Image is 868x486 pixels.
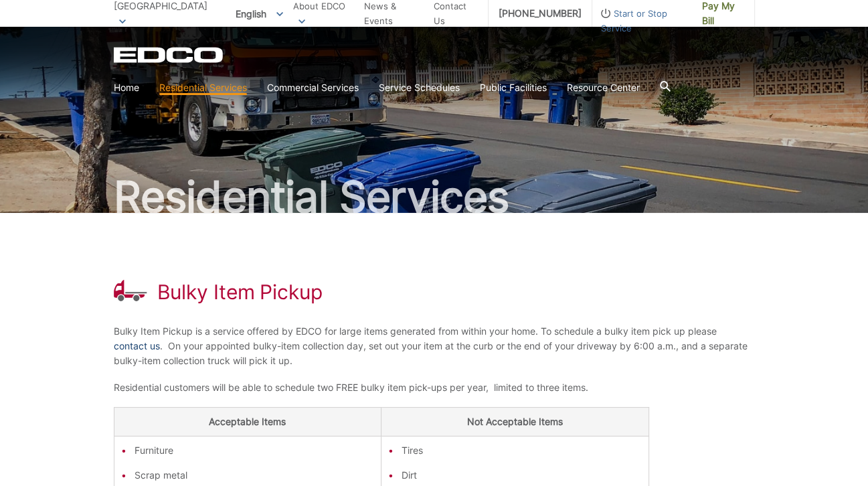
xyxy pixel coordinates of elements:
a: Commercial Services [267,80,359,95]
strong: Acceptable Items [209,416,286,427]
li: Dirt [402,468,642,483]
a: Resource Center [567,80,640,95]
li: Furniture [135,443,375,458]
a: Service Schedules [379,80,460,95]
li: Scrap metal [135,468,375,483]
p: Bulky Item Pickup is a service offered by EDCO for large items generated from within your home. T... [114,324,755,368]
a: Home [114,80,139,95]
a: Residential Services [159,80,247,95]
h2: Residential Services [114,175,755,218]
p: Residential customers will be able to schedule two FREE bulky item pick-ups per year, limited to ... [114,380,755,395]
strong: Not Acceptable Items [467,416,563,427]
a: contact us [114,339,160,353]
span: English [226,3,293,25]
a: Public Facilities [480,80,547,95]
li: Tires [402,443,642,458]
a: EDCD logo. Return to the homepage. [114,47,225,63]
h1: Bulky Item Pickup [157,280,323,304]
